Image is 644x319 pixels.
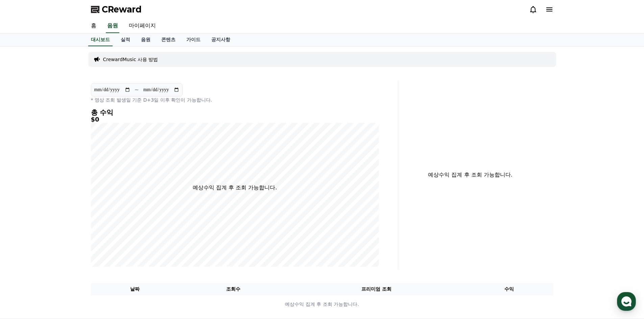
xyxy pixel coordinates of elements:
[88,33,113,46] a: 대시보드
[102,4,142,15] span: CReward
[136,33,156,46] a: 음원
[86,19,102,33] a: 홈
[104,224,113,230] span: 설정
[135,86,139,94] p: ~
[404,171,537,179] p: 예상수익 집계 후 조회 가능합니다.
[179,283,287,295] th: 조회수
[87,214,130,231] a: 설정
[123,19,161,33] a: 마이페이지
[206,33,236,46] a: 공지사항
[115,33,136,46] a: 실적
[62,224,70,230] span: 대화
[156,33,181,46] a: 콘텐츠
[193,184,277,192] p: 예상수익 집계 후 조회 가능합니다.
[106,19,119,33] a: 음원
[465,283,553,295] th: 수익
[103,56,158,63] a: CrewardMusic 사용 방법
[91,109,379,116] h4: 총 수익
[45,214,87,231] a: 대화
[21,224,25,230] span: 홈
[91,301,553,308] p: 예상수익 집계 후 조회 가능합니다.
[2,214,45,231] a: 홈
[91,283,179,295] th: 날짜
[91,116,379,123] h5: $0
[91,97,379,103] p: * 영상 조회 발생일 기준 D+3일 이후 확인이 가능합니다.
[91,4,142,15] a: CReward
[288,283,465,295] th: 프리미엄 조회
[181,33,206,46] a: 가이드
